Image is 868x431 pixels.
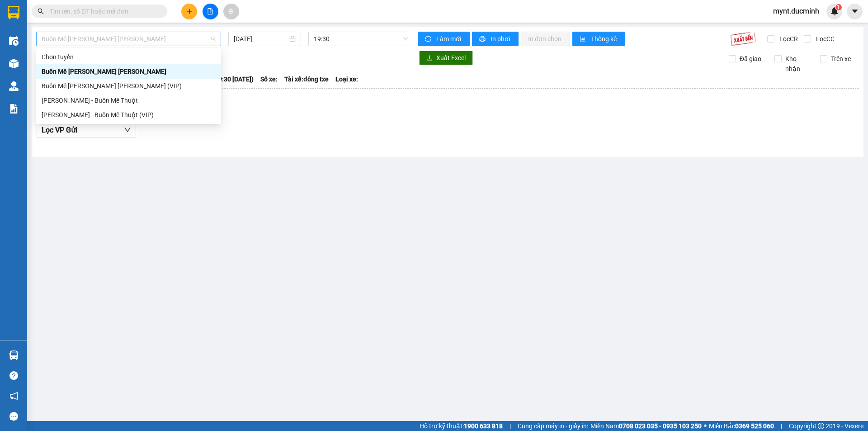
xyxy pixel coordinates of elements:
[36,79,221,93] div: Buôn Mê Thuột - Hồ Chí Minh (VIP)
[124,126,131,133] span: down
[735,422,774,430] strong: 0369 525 060
[830,7,839,15] img: icon-new-feature
[464,422,503,430] strong: 1900 633 818
[851,7,859,15] span: caret-down
[776,34,799,44] span: Lọc CR
[509,421,511,431] span: |
[50,6,156,16] input: Tìm tên, số ĐT hoặc mã đơn
[42,52,216,62] div: Chọn tuyến
[709,421,774,431] span: Miền Bắc
[36,93,221,108] div: Hồ Chí Minh - Buôn Mê Thuột
[472,32,519,46] button: printerIn phơi
[228,8,234,14] span: aim
[827,54,854,64] span: Trên xe
[37,123,136,137] button: Lọc VP Gửi
[479,36,487,43] span: printer
[260,74,278,84] span: Số xe:
[203,4,218,19] button: file-add
[736,54,765,64] span: Đã giao
[207,8,213,14] span: file-add
[837,4,840,10] span: 1
[42,95,216,105] div: [PERSON_NAME] - Buôn Mê Thuột
[835,4,842,10] sup: 1
[418,32,470,46] button: syncLàm mới
[234,34,288,44] input: 14/09/2025
[335,74,358,84] span: Loại xe:
[818,423,824,429] span: copyright
[420,421,503,431] span: Hỗ trợ kỹ thuật:
[284,74,329,84] span: Tài xế: đông txe
[781,421,782,431] span: |
[36,50,221,64] div: Chọn tuyến
[518,421,588,431] span: Cung cấp máy in - giấy in:
[580,36,587,43] span: bar-chart
[36,108,221,122] div: Hồ Chí Minh - Buôn Mê Thuột (VIP)
[42,110,216,120] div: [PERSON_NAME] - Buôn Mê Thuột (VIP)
[38,8,44,14] span: search
[186,8,193,14] span: plus
[521,32,570,46] button: In đơn chọn
[8,6,19,19] img: logo-vxr
[847,4,863,19] button: caret-down
[730,32,756,46] img: 9k=
[42,124,77,136] span: Lọc VP Gửi
[36,64,221,79] div: Buôn Mê Thuột - Hồ Chí Minh
[436,34,462,44] span: Làm mới
[9,104,19,114] img: solution-icon
[42,32,216,46] span: Buôn Mê Thuột - Hồ Chí Minh
[619,422,702,430] strong: 0708 023 035 - 0935 103 250
[9,36,19,46] img: warehouse-icon
[223,4,239,19] button: aim
[419,51,473,65] button: downloadXuất Excel
[9,412,18,421] span: message
[9,59,19,68] img: warehouse-icon
[704,424,707,428] span: ⚪️
[314,32,408,46] span: 19:30
[590,421,702,431] span: Miền Nam
[9,392,18,400] span: notification
[181,4,197,19] button: plus
[591,34,618,44] span: Thống kê
[9,350,19,360] img: warehouse-icon
[9,371,18,380] span: question-circle
[425,36,433,43] span: sync
[572,32,625,46] button: bar-chartThống kê
[42,66,216,76] div: Buôn Mê [PERSON_NAME] [PERSON_NAME]
[766,5,826,17] span: mynt.ducminh
[42,81,216,91] div: Buôn Mê [PERSON_NAME] [PERSON_NAME] (VIP)
[782,54,813,74] span: Kho nhận
[812,34,836,44] span: Lọc CC
[9,81,19,91] img: warehouse-icon
[491,34,511,44] span: In phơi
